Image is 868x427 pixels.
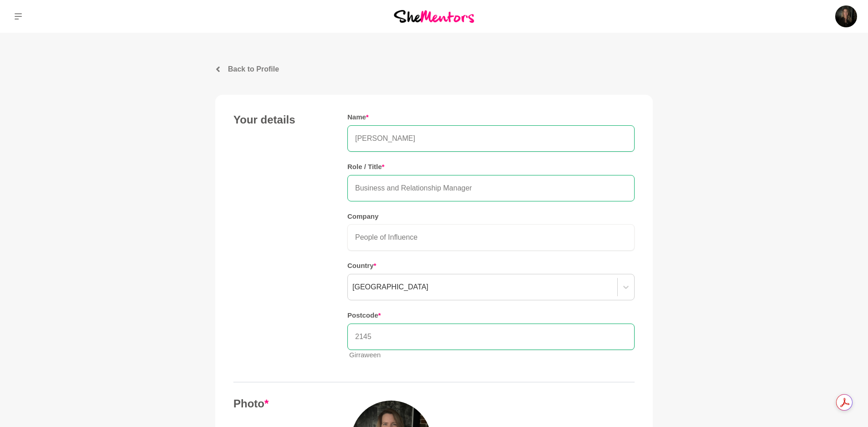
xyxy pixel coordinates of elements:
[347,212,635,221] h5: Company
[347,311,635,320] h5: Postcode
[228,64,279,75] p: Back to Profile
[347,175,635,201] input: Role / Title
[233,113,329,127] h4: Your details
[215,64,653,75] a: Back to Profile
[347,324,635,350] input: Postcode
[349,350,635,360] p: Girraween
[347,125,635,152] input: Name
[394,10,474,22] img: She Mentors Logo
[347,113,635,122] h5: Name
[347,262,635,270] h5: Country
[233,397,329,411] h4: Photo
[352,282,429,293] div: [GEOGRAPHIC_DATA]
[347,163,635,171] h5: Role / Title
[347,224,635,251] input: Company
[835,5,857,27] img: Marisse van den Berg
